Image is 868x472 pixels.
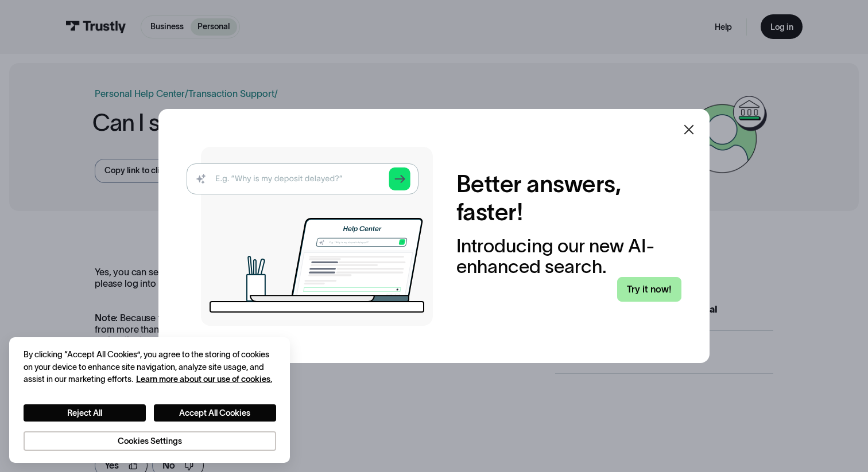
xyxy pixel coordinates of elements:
[24,349,276,385] div: By clicking “Accept All Cookies”, you agree to the storing of cookies on your device to enhance s...
[456,236,681,277] div: Introducing our new AI-enhanced search.
[154,404,276,422] button: Accept All Cookies
[24,349,276,451] div: Privacy
[24,431,276,451] button: Cookies Settings
[617,277,682,302] a: Try it now!
[456,170,681,227] h2: Better answers, faster!
[9,337,290,463] div: Cookie banner
[136,375,272,384] a: More information about your privacy, opens in a new tab
[24,404,146,422] button: Reject All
